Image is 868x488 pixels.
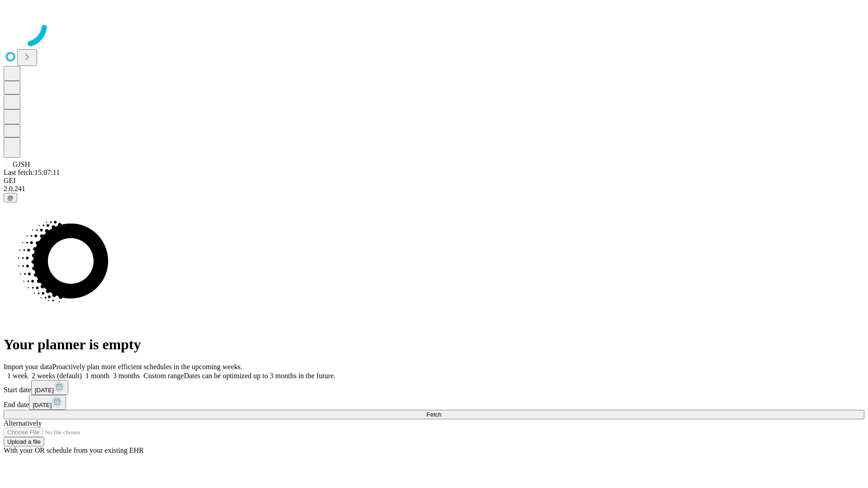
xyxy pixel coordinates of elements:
[113,372,140,380] span: 3 months
[4,336,864,353] h1: Your planner is empty
[33,402,52,408] span: [DATE]
[32,372,82,380] span: 2 weeks (default)
[4,380,864,395] div: Start date
[4,363,52,371] span: Import your data
[4,193,17,202] button: @
[7,372,28,380] span: 1 week
[29,395,66,410] button: [DATE]
[4,410,864,419] button: Fetch
[4,446,144,454] span: With your OR schedule from your existing EHR
[4,395,864,410] div: End date
[4,169,60,176] span: Last fetch: 15:07:11
[52,363,242,371] span: Proactively plan more efficient schedules in the upcoming weeks.
[4,419,42,427] span: Alternatively
[35,387,54,394] span: [DATE]
[85,372,109,380] span: 1 month
[7,194,14,201] span: @
[4,177,864,185] div: GEI
[4,185,864,193] div: 2.0.241
[13,160,30,168] span: GJSH
[184,372,335,380] span: Dates can be optimized up to 3 months in the future.
[143,372,184,380] span: Custom range
[31,380,68,395] button: [DATE]
[426,411,441,418] span: Fetch
[4,437,44,446] button: Upload a file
